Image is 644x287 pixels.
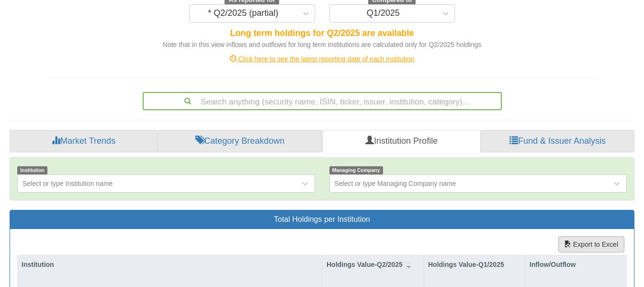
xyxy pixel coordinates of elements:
a: Category Breakdown [158,130,322,153]
a: Institution Profile [322,130,481,153]
button: Export to Excel [558,236,624,253]
div: Inflow/Outflow [526,255,626,274]
a: Market Trends [10,130,158,153]
h3: Total Holdings per Institution [17,215,627,224]
div: Institution [18,255,322,274]
a: Fund & Issuer Analysis [481,130,634,153]
div: Search anything (security name, ISIN, ticker, issuer, institution, category)... [144,93,501,109]
div: Holdings Value-Q2/2025 [323,255,424,274]
div: Select or type Managing Company name [335,179,456,188]
div: Click here to see the latest reporting date of each institution [42,54,602,64]
div: Select or type Institution name [23,179,113,188]
span: Managing Company [329,166,383,174]
div: Note that in this view inflows and outflows for long term institutions are calculated only for Q2... [49,40,595,49]
div: Long term holdings for Q2/2025 are available [49,27,595,40]
div: Q1/2025 [367,9,400,18]
span: Institution [17,166,47,174]
div: * Q2/2025 (partial) [208,9,278,18]
div: Holdings Value-Q1/2025 [424,255,525,274]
